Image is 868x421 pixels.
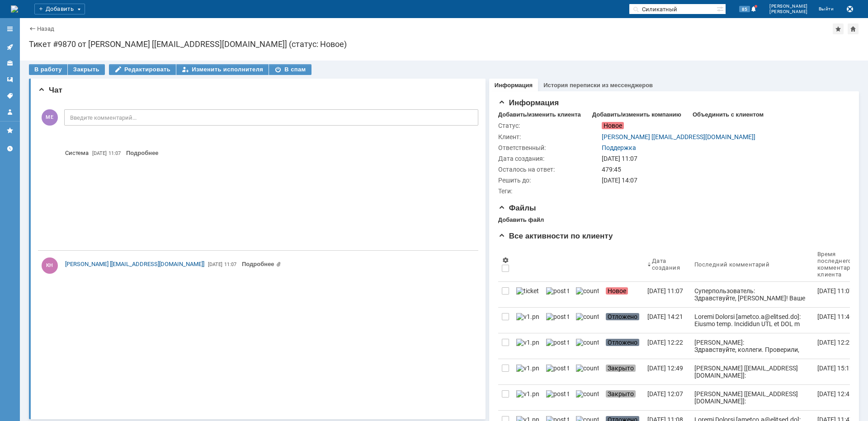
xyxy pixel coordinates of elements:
[65,261,204,267] span: [PERSON_NAME] [[EMAIL_ADDRESS][DOMAIN_NAME]]
[691,333,814,359] a: [PERSON_NAME]: Здравствуйте, коллеги. Проверили, канал работает штатно,потерь и прерываний не фик...
[516,365,539,372] img: v1.png
[647,365,683,372] div: [DATE] 12:49
[644,247,691,282] th: Дата создания
[38,86,62,94] span: Чат
[691,359,814,384] a: [PERSON_NAME] [[EMAIL_ADDRESS][DOMAIN_NAME]]: Спасибо. Тикет можно закрыть. --- С уважением, [PER...
[542,385,572,410] a: post ticket.png
[3,105,17,119] a: Мой профиль
[814,359,868,384] a: [DATE] 15:12
[572,359,602,384] a: counter.png
[602,282,644,307] a: Новое
[546,339,569,346] img: post ticket.png
[848,23,859,34] div: Сделать домашней страницей
[694,261,769,268] div: Последний комментарий
[693,111,764,118] div: Объединить с клиентом
[3,72,17,87] a: Шаблоны комментариев
[602,359,644,384] a: Закрыто
[513,308,542,333] a: v1.png
[717,4,726,13] span: Расширенный поиск
[3,89,17,103] a: Теги
[602,155,844,162] div: [DATE] 11:07
[769,4,808,9] span: [PERSON_NAME]
[65,150,89,156] span: Система
[817,390,853,398] div: [DATE] 12:45
[814,385,868,410] a: [DATE] 12:45
[542,308,572,333] a: post ticket.png
[844,4,855,14] button: Сохранить лог
[606,339,639,346] span: Отложено
[817,287,853,295] div: [DATE] 11:07
[542,333,572,359] a: post ticket.png
[208,262,222,267] span: [DATE]
[11,5,18,13] img: logo
[498,144,600,151] div: Ответственный:
[602,177,637,184] span: [DATE] 14:07
[817,313,853,320] div: [DATE] 11:40
[37,25,54,32] a: Назад
[516,390,539,398] img: v1.png
[546,313,569,320] img: post ticket.png
[498,133,600,140] div: Клиент:
[513,282,542,307] a: ticket_notification.png
[224,262,236,267] span: 11:07
[647,339,683,346] div: [DATE] 12:22
[502,257,509,264] span: Настройки
[65,149,89,158] span: Система
[576,365,599,372] img: counter.png
[691,282,814,307] a: Суперпользователь: Здравствуйте, [PERSON_NAME]! Ваше обращение зарегистрировано в Службе Техничес...
[602,122,624,129] span: Новое
[644,359,691,384] a: [DATE] 12:49
[814,247,868,282] th: Время последнего комментария клиента
[513,333,542,359] a: v1.png
[602,133,755,140] a: [PERSON_NAME] [[EMAIL_ADDRESS][DOMAIN_NAME]]
[42,109,58,126] span: МЕ
[576,287,599,295] img: counter.png
[572,308,602,333] a: counter.png
[606,365,636,372] span: Закрыто
[652,257,680,271] div: Дата создания
[3,56,17,70] a: Клиенты
[34,4,85,14] div: Добавить
[644,282,691,307] a: [DATE] 11:07
[833,23,844,34] div: Добавить в избранное
[694,339,810,382] div: [PERSON_NAME]: Здравствуйте, коллеги. Проверили, канал работает штатно,потерь и прерываний не фик...
[513,385,542,410] a: v1.png
[65,260,204,269] a: [PERSON_NAME] [[EMAIL_ADDRESS][DOMAIN_NAME]]
[498,204,536,212] span: Файлы
[29,40,859,49] div: Тикет #9870 от [PERSON_NAME] [[EMAIL_ADDRESS][DOMAIN_NAME]] (статус: Новое)
[739,6,750,12] span: 85
[817,339,853,346] div: [DATE] 12:22
[644,385,691,410] a: [DATE] 12:07
[644,333,691,359] a: [DATE] 12:22
[647,313,683,320] div: [DATE] 14:21
[814,282,868,307] a: [DATE] 11:07
[542,282,572,307] a: post ticket.png
[576,313,599,320] img: counter.png
[694,287,810,345] div: Суперпользователь: Здравствуйте, [PERSON_NAME]! Ваше обращение зарегистрировано в Службе Техничес...
[92,150,107,156] span: [DATE]
[769,9,808,14] span: [PERSON_NAME]
[108,150,121,156] span: 11:07
[817,365,853,372] div: [DATE] 15:12
[602,166,844,173] div: 479:45
[691,308,814,333] a: Loremi Dolorsi [ametco.a@elitsed.do]: Eiusmo temp. Incididun UTL et DOL m aliquaen 613. Adminim v...
[495,82,533,89] a: Информация
[546,390,569,398] img: post ticket.png
[498,98,559,107] span: Информация
[546,365,569,372] img: post ticket.png
[647,287,683,295] div: [DATE] 11:07
[498,232,613,240] span: Все активности по клиенту
[647,390,683,398] div: [DATE] 12:07
[814,333,868,359] a: [DATE] 12:22
[543,82,653,89] a: История переписки из мессенджеров
[513,359,542,384] a: v1.png
[691,385,814,410] a: [PERSON_NAME] [[EMAIL_ADDRESS][DOMAIN_NAME]]: Да, сейчас работает. Падал в момент обращения. --- ...
[572,282,602,307] a: counter.png
[516,313,539,320] img: v1.png
[606,287,628,295] span: Новое
[602,308,644,333] a: Отложено
[498,155,600,162] div: Дата создания:
[592,111,681,118] div: Добавить/изменить компанию
[606,313,639,320] span: Отложено
[644,308,691,333] a: [DATE] 14:21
